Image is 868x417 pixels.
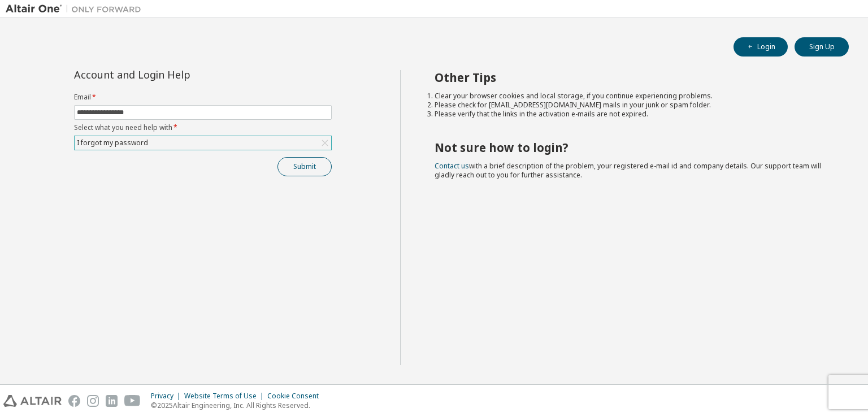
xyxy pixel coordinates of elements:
span: with a brief description of the problem, your registered e-mail id and company details. Our suppo... [435,161,821,180]
img: facebook.svg [68,395,80,407]
img: altair_logo.svg [3,395,62,407]
li: Please check for [EMAIL_ADDRESS][DOMAIN_NAME] mails in your junk or spam folder. [435,101,829,110]
button: Sign Up [795,37,849,57]
li: Clear your browser cookies and local storage, if you continue experiencing problems. [435,92,829,101]
div: I forgot my password [75,137,150,149]
img: instagram.svg [87,395,99,407]
a: Contact us [435,161,469,171]
div: Privacy [151,392,184,401]
label: Email [74,93,332,102]
label: Select what you need help with [74,123,332,132]
div: Cookie Consent [267,392,325,401]
li: Please verify that the links in the activation e-mails are not expired. [435,110,829,119]
h2: Other Tips [435,70,829,85]
button: Submit [277,157,332,176]
h2: Not sure how to login? [435,140,829,155]
img: Altair One [6,3,147,15]
button: Login [734,37,788,57]
img: linkedin.svg [106,395,118,407]
img: youtube.svg [124,395,141,407]
p: © 2025 Altair Engineering, Inc. All Rights Reserved. [151,401,325,410]
div: Website Terms of Use [184,392,267,401]
div: I forgot my password [75,136,331,150]
div: Account and Login Help [74,70,280,79]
